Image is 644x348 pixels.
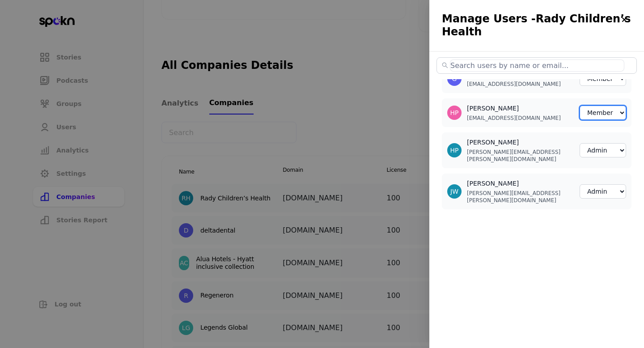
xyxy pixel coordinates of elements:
input: Search users by name or email... [450,59,624,72]
h3: [PERSON_NAME] [467,104,561,113]
p: [PERSON_NAME][EMAIL_ADDRESS][PERSON_NAME][DOMAIN_NAME] [467,190,572,204]
p: [EMAIL_ADDRESS][DOMAIN_NAME] [467,115,561,122]
h3: [PERSON_NAME] [467,138,572,147]
p: [EMAIL_ADDRESS][DOMAIN_NAME] [467,81,561,88]
div: JW [450,187,458,196]
div: HP [450,146,459,155]
p: [PERSON_NAME][EMAIL_ADDRESS][PERSON_NAME][DOMAIN_NAME] [467,149,572,163]
div: HP [450,108,459,117]
span: search [442,62,448,68]
h3: [PERSON_NAME] [467,179,572,188]
img: close [621,16,628,23]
